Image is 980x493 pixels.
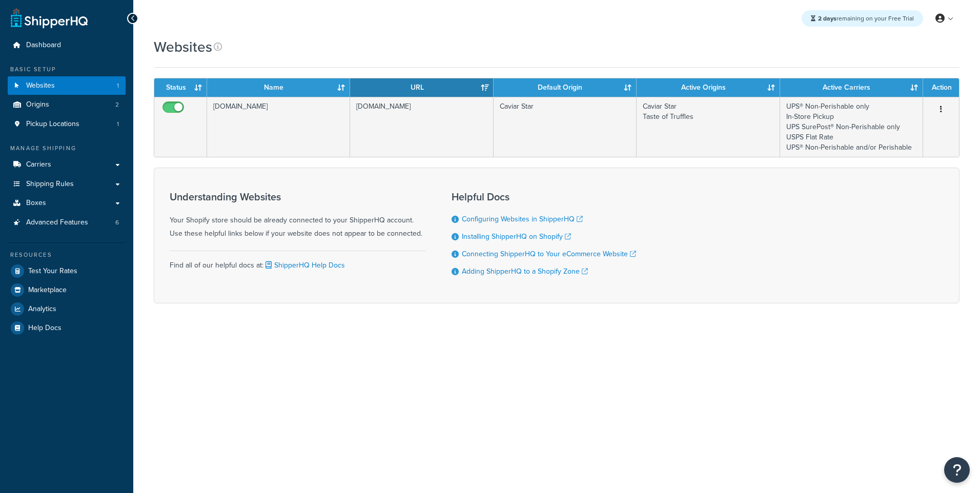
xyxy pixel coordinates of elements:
[8,262,126,280] a: Test Your Rates
[818,14,836,23] strong: 2 days
[28,324,62,333] span: Help Docs
[8,115,126,134] a: Pickup Locations 1
[780,97,923,157] td: UPS® Non-Perishable only In-Store Pickup UPS SurePost® Non-Perishable only USPS Flat Rate UPS® No...
[944,457,970,483] button: Open Resource Center
[8,213,126,232] a: Advanced Features 6
[494,78,637,97] th: Default Origin: activate to sort column ascending
[26,100,49,109] span: Origins
[780,78,923,97] th: Active Carriers: activate to sort column ascending
[8,76,126,95] a: Websites 1
[8,300,126,318] a: Analytics
[8,175,126,194] a: Shipping Rules
[350,78,493,97] th: URL: activate to sort column ascending
[28,286,67,295] span: Marketplace
[350,97,493,157] td: [DOMAIN_NAME]
[28,305,56,314] span: Analytics
[8,115,126,134] li: Pickup Locations
[8,213,126,232] li: Advanced Features
[8,95,126,114] li: Origins
[452,191,636,202] h3: Helpful Docs
[923,78,959,97] th: Action
[8,36,126,55] a: Dashboard
[263,260,345,271] a: ShipperHQ Help Docs
[26,218,88,227] span: Advanced Features
[170,251,426,272] div: Find all of our helpful docs at:
[26,160,51,169] span: Carriers
[462,266,588,277] a: Adding ShipperHQ to a Shopify Zone
[462,214,583,224] a: Configuring Websites in ShipperHQ
[8,65,126,74] div: Basic Setup
[115,100,119,109] span: 2
[8,95,126,114] a: Origins 2
[26,199,46,208] span: Boxes
[637,97,780,157] td: Caviar Star Taste of Truffles
[170,191,426,240] div: Your Shopify store should be already connected to your ShipperHQ account. Use these helpful links...
[207,78,350,97] th: Name: activate to sort column ascending
[154,78,207,97] th: Status: activate to sort column ascending
[8,251,126,259] div: Resources
[207,97,350,157] td: [DOMAIN_NAME]
[8,281,126,299] a: Marketplace
[154,37,212,57] h1: Websites
[462,231,571,242] a: Installing ShipperHQ on Shopify
[28,267,77,276] span: Test Your Rates
[8,144,126,153] div: Manage Shipping
[117,81,119,90] span: 1
[11,8,88,28] a: ShipperHQ Home
[802,10,923,27] div: remaining on your Free Trial
[26,180,74,189] span: Shipping Rules
[26,41,61,50] span: Dashboard
[115,218,119,227] span: 6
[8,319,126,337] a: Help Docs
[170,191,426,202] h3: Understanding Websites
[637,78,780,97] th: Active Origins: activate to sort column ascending
[494,97,637,157] td: Caviar Star
[8,76,126,95] li: Websites
[8,155,126,174] a: Carriers
[8,194,126,213] a: Boxes
[462,249,636,259] a: Connecting ShipperHQ to Your eCommerce Website
[26,81,55,90] span: Websites
[26,120,79,129] span: Pickup Locations
[117,120,119,129] span: 1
